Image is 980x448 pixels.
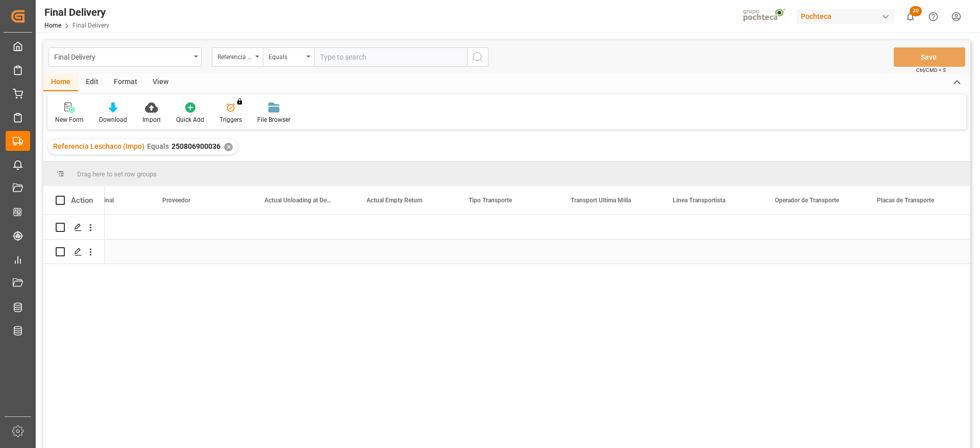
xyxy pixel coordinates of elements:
span: Equals [147,142,169,150]
div: Press SPACE to select this row. [43,215,105,240]
div: Final Delivery [44,5,109,20]
span: Drag here to set row groups [77,170,157,178]
div: New Form [55,115,84,124]
div: Edit [78,74,106,91]
div: Equals [268,50,303,62]
span: Referencia Leschaco (Impo) [53,142,144,150]
span: Transport Ultima Milla [571,197,631,204]
button: Help Center [922,5,945,28]
div: Pochteca [797,9,895,24]
button: open menu [48,47,202,67]
img: pochtecaImg.jpg_1689854062.jpg [740,8,790,25]
button: Pochteca [797,7,899,26]
button: Save [894,47,965,67]
div: Action [71,196,93,205]
span: Linea Transportista [673,197,725,204]
span: Proveedor [162,197,190,204]
div: Final Delivery [54,50,190,63]
div: View [145,74,176,91]
span: Tipo Transporte [469,197,512,204]
span: Placas de Transporte [877,197,934,204]
input: Type to search [314,47,467,67]
a: Home [44,22,61,29]
span: Ctrl/CMD + S [916,66,946,74]
button: open menu [212,47,263,67]
div: Home [43,74,78,91]
div: Press SPACE to select this row. [43,240,105,264]
button: search button [467,47,488,67]
div: File Browser [257,115,290,124]
span: 250806900036 [171,142,220,150]
div: ✕ [224,143,233,151]
div: Format [106,74,145,91]
span: 20 [910,6,922,16]
div: Referencia Leschaco (Impo) [217,50,252,62]
button: open menu [263,47,314,67]
span: Operador de Transporte [775,197,839,204]
span: Actual Unloading at Destination [264,197,333,204]
div: Download [99,115,127,124]
button: show 20 new notifications [899,5,922,28]
span: Actual Empty Return [366,197,423,204]
div: Quick Add [176,115,204,124]
div: Import [142,115,161,124]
